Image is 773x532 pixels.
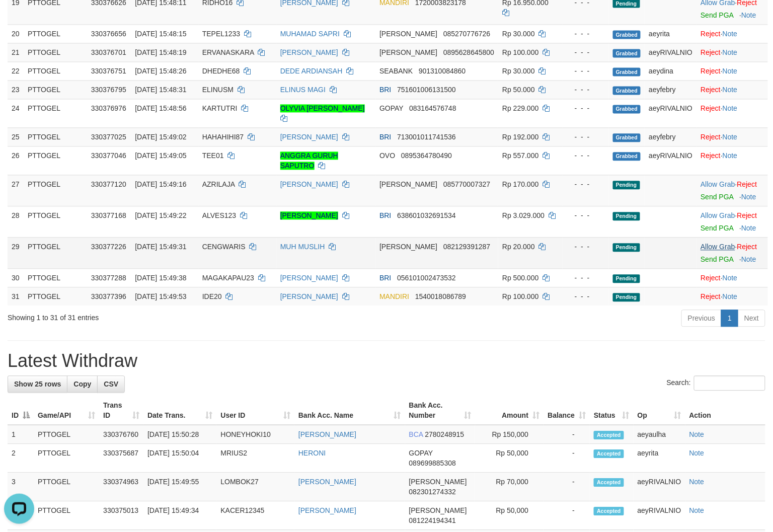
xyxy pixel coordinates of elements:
span: Rp 500.000 [502,274,538,282]
a: Send PGA [701,255,733,263]
a: Note [689,506,705,514]
td: aeyRIVALNIO [634,501,685,530]
td: 330375687 [99,444,143,473]
span: IDE20 [202,292,222,300]
span: 330376656 [91,30,126,38]
td: PTTOGEL [34,425,99,444]
a: Show 25 rows [8,375,67,393]
td: 20 [8,24,24,43]
a: Reject [701,133,721,141]
td: [DATE] 15:50:04 [143,444,216,473]
div: - - - [567,132,605,142]
th: Amount: activate to sort column ascending [475,396,544,425]
a: Reject [737,180,757,188]
td: 330374963 [99,473,143,501]
span: Copy 0895364780490 to clipboard [401,151,452,160]
a: MUHAMAD SAPRI [280,30,340,38]
td: aeydina [645,61,697,80]
td: aeyRIVALNIO [634,473,685,501]
div: - - - [567,291,605,301]
a: Note [723,48,738,56]
td: aeyfebry [645,80,697,99]
td: [DATE] 15:50:28 [143,425,216,444]
th: Bank Acc. Number: activate to sort column ascending [405,396,476,425]
span: 330376795 [91,86,126,94]
span: Rp 3.029.000 [502,211,545,219]
span: Pending [613,274,640,283]
a: OLYVIA [PERSON_NAME] [280,104,365,112]
span: BCA [409,430,423,438]
span: [DATE] 15:48:26 [135,67,186,75]
span: [PERSON_NAME] [409,506,467,514]
span: Rp 192.000 [502,133,538,141]
span: MANDIRI [379,292,409,300]
span: [DATE] 15:48:15 [135,30,186,38]
td: aeyrita [645,24,697,43]
span: CSV [104,380,118,388]
a: Send PGA [701,224,733,232]
td: 23 [8,80,24,99]
span: [DATE] 15:48:56 [135,104,186,112]
td: · [697,80,768,99]
td: · [697,268,768,287]
a: Allow Grab [701,180,735,188]
th: Date Trans.: activate to sort column ascending [143,396,216,425]
span: TEE01 [202,151,224,160]
td: aeyRIVALNIO [645,146,697,175]
span: Pending [613,212,640,220]
a: Note [723,151,738,160]
td: 28 [8,206,24,237]
span: ALVES123 [202,211,236,219]
td: Rp 70,000 [475,473,544,501]
button: Open LiveChat chat widget [4,4,34,34]
span: Copy 085770007327 to clipboard [443,180,490,188]
span: 330376701 [91,48,126,56]
span: [PERSON_NAME] [379,30,437,38]
a: Note [689,430,705,438]
span: Copy 056101002473532 to clipboard [397,274,456,282]
td: aeyRIVALNIO [645,43,697,61]
a: [PERSON_NAME] [280,292,338,300]
span: Copy 751601006131500 to clipboard [397,86,456,94]
td: PTTOGEL [24,80,87,99]
td: PTTOGEL [24,24,87,43]
span: [DATE] 15:49:05 [135,151,186,160]
span: [DATE] 15:49:53 [135,292,186,300]
a: Reject [701,48,721,56]
a: Reject [701,30,721,38]
span: Copy 713001011741536 to clipboard [397,133,456,141]
a: Next [738,310,765,327]
span: Grabbed [613,49,641,57]
a: Note [741,255,756,263]
span: CENGWARIS [202,243,246,251]
div: - - - [567,179,605,189]
th: Game/API: activate to sort column ascending [34,396,99,425]
span: GOPAY [379,104,403,112]
div: Showing 1 to 31 of 31 entries [8,309,315,323]
td: 29 [8,237,24,268]
td: [DATE] 15:49:55 [143,473,216,501]
span: Rp 557.000 [502,151,538,160]
a: Reject [701,104,721,112]
span: [DATE] 15:48:19 [135,48,186,56]
td: - [544,444,590,473]
a: Note [723,292,738,300]
td: PTTOGEL [24,206,87,237]
span: [DATE] 15:48:31 [135,86,186,94]
a: Note [689,478,705,486]
a: Note [689,449,705,457]
span: Accepted [594,507,624,515]
a: [PERSON_NAME] [298,478,356,486]
span: 330377288 [91,274,126,282]
a: Note [723,133,738,141]
td: HONEYHOKI10 [216,425,294,444]
td: 26 [8,146,24,175]
div: - - - [567,47,605,57]
span: [PERSON_NAME] [409,478,467,486]
span: HAHAHIHI87 [202,133,244,141]
td: PTTOGEL [34,473,99,501]
span: Rp 30.000 [502,67,535,75]
a: Allow Grab [701,243,735,251]
div: - - - [567,150,605,161]
a: Note [741,224,756,232]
